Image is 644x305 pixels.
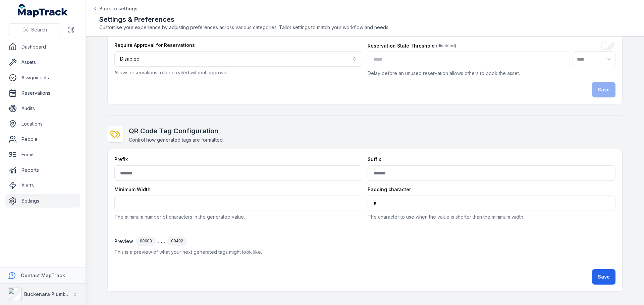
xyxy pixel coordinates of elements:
span: Customise your experience by adjusting preferences across various categories. Tailor settings to ... [99,24,631,31]
a: Reports [5,163,80,177]
input: :rh:-form-item-label [601,42,615,50]
label: Reservation Stale Threshold [368,43,456,49]
a: Back to settings [93,5,138,12]
span: Messages [89,226,112,230]
label: Padding character [368,186,411,193]
a: Assignments [5,71,80,84]
button: Save [592,269,615,285]
strong: Buckenara Plumbing Gas & Electrical [24,291,112,297]
label: Minimum Width [114,186,151,193]
div: Send us a message [7,90,127,108]
button: Messages [67,209,134,236]
p: Allows reservations to be created without approval. [114,69,362,76]
p: The character to use when the value is shorter than the minimum width. [368,214,615,220]
a: Assets [5,56,80,69]
label: Suffix [368,156,381,163]
a: Alerts [5,179,80,192]
p: Delay before an unused reservation allows others to book the asset. [368,70,615,77]
span: (disabled) [436,43,456,49]
label: Prefix [114,156,128,163]
span: Back to settings [99,5,138,12]
p: The minimum number of characters in the generated value. [114,214,362,220]
a: Forms [5,148,80,161]
a: Audits [5,102,80,115]
label: Require Approval for Reservations [114,42,195,49]
span: ... [157,238,166,245]
h2: QR Code Tag Configuration [129,126,224,136]
strong: Contact MapTrack [21,273,65,278]
div: Close [115,11,127,23]
a: People [5,133,80,146]
div: Send us a message [14,96,112,103]
a: Locations [5,117,80,131]
span: This is a preview of what your next generated tags might look like. [114,249,615,255]
div: 00003 [136,237,156,246]
span: Home [26,226,41,230]
span: Preview [114,238,136,245]
a: MapTrack [18,4,68,17]
p: Welcome to MapTrack [13,59,121,82]
div: 00492 [167,237,187,246]
a: Reservations [5,86,80,100]
h2: Settings & Preferences [99,15,631,24]
p: G'Day 👋 [13,48,121,59]
button: Disabled [114,51,362,67]
a: Dashboard [5,40,80,54]
a: Settings [5,194,80,208]
button: Search [8,23,62,36]
span: Control how generated tags are formatted. [129,137,224,143]
span: Search [31,26,47,33]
